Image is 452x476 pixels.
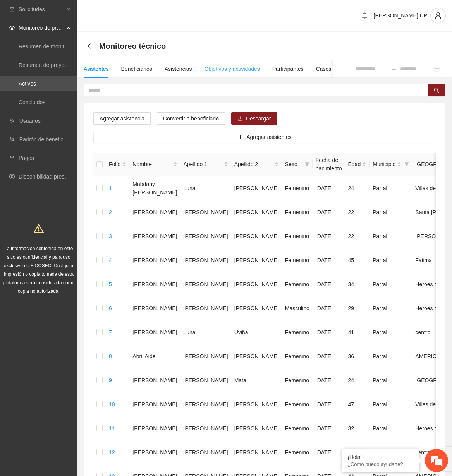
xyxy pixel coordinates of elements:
span: filter [404,162,409,167]
td: [PERSON_NAME] [180,416,231,440]
td: Femenino [282,320,313,344]
td: [PERSON_NAME] [180,200,231,224]
span: Nombre [132,160,171,168]
td: Parral [370,416,412,440]
td: [PERSON_NAME] [231,248,282,272]
td: [PERSON_NAME] [180,248,231,272]
p: ¿Cómo puedo ayudarte? [347,461,413,467]
th: Apellido 1 [180,153,231,176]
span: user [431,12,445,19]
a: Resumen de monitoreo [19,43,75,50]
textarea: Escriba su mensaje y pulse “Intro” [4,211,148,239]
td: Masculino [282,296,313,320]
td: 41 [345,320,370,344]
th: Edad [345,153,370,176]
div: Asistentes [84,65,109,73]
a: 9 [109,377,112,383]
td: Parral [370,176,412,200]
a: 2 [109,209,112,215]
td: [PERSON_NAME] [231,200,282,224]
a: 5 [109,281,112,287]
td: [DATE] [313,176,345,200]
button: bell [358,9,371,22]
span: to [391,66,397,72]
td: Mata [231,368,282,392]
span: eye [9,25,15,31]
td: [DATE] [313,440,345,464]
td: [PERSON_NAME] [231,440,282,464]
td: [PERSON_NAME] [180,272,231,296]
button: Agregar asistencia [93,112,151,125]
td: Parral [370,320,412,344]
td: 22 [345,200,370,224]
td: [DATE] [313,392,345,416]
a: Disponibilidad presupuestal [19,174,85,180]
th: Apellido 2 [231,153,282,176]
td: Femenino [282,224,313,248]
td: Parral [370,440,412,464]
span: Agregar asistencia [100,114,144,123]
td: [DATE] [313,272,345,296]
a: Padrón de beneficiarios [19,136,76,143]
td: Femenino [282,392,313,416]
td: 45 [345,248,370,272]
td: Abril Aide [129,344,180,368]
td: Femenino [282,272,313,296]
td: Parral [370,344,412,368]
td: Parral [370,392,412,416]
a: 3 [109,233,112,239]
td: Femenino [282,248,313,272]
span: Solicitudes [19,2,64,17]
span: Monitoreo técnico [99,40,166,52]
td: [PERSON_NAME] [129,224,180,248]
a: Usuarios [19,118,41,124]
td: [PERSON_NAME] [180,344,231,368]
td: Parral [370,224,412,248]
td: 36 [345,344,370,368]
td: [PERSON_NAME] [231,272,282,296]
a: 11 [109,425,115,431]
td: [PERSON_NAME] [180,440,231,464]
td: Femenino [282,416,313,440]
a: Pagos [19,155,34,161]
td: [PERSON_NAME] [129,272,180,296]
th: Fecha de nacimiento [313,153,345,176]
a: Resumen de proyectos aprobados [19,62,101,68]
td: [PERSON_NAME] [129,440,180,464]
button: plusAgregar asistentes [93,131,436,143]
td: [PERSON_NAME] [129,320,180,344]
span: [PERSON_NAME] UP [374,12,427,19]
td: [PERSON_NAME] [231,344,282,368]
span: Edad [348,160,361,168]
td: [PERSON_NAME] [231,416,282,440]
td: [DATE] [313,224,345,248]
td: 29 [345,296,370,320]
a: Activos [19,81,36,87]
td: Parral [370,368,412,392]
span: download [237,116,243,122]
span: filter [303,158,311,170]
span: Municipio [373,160,395,168]
th: Municipio [370,153,412,176]
a: 12 [109,449,115,455]
button: downloadDescargar [231,112,277,125]
td: [PERSON_NAME] [231,176,282,200]
button: search [428,84,445,96]
span: filter [305,162,309,167]
td: Luna [180,176,231,200]
td: Luna [180,320,231,344]
a: 10 [109,401,115,407]
div: Back [87,43,93,50]
td: Femenino [282,200,313,224]
a: 8 [109,353,112,359]
a: 4 [109,257,112,263]
a: 7 [109,329,112,335]
td: [DATE] [313,368,345,392]
span: swap-right [391,66,397,72]
td: [PERSON_NAME] [129,392,180,416]
span: Agregar asistentes [246,133,292,141]
td: [PERSON_NAME] [180,392,231,416]
span: search [434,88,439,94]
button: ellipsis [333,60,351,78]
div: Asistencias [165,65,192,73]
